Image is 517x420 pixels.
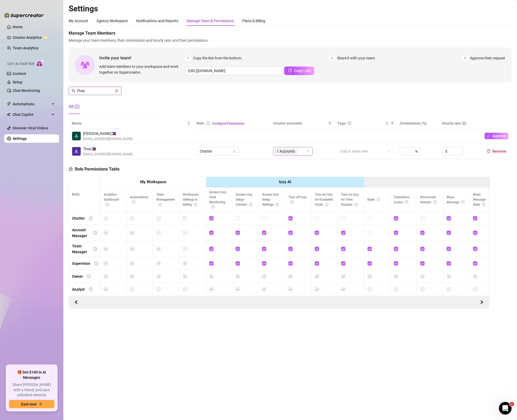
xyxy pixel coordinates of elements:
[104,193,119,206] span: Analytics Dashboard
[21,402,36,406] span: Earn now
[478,298,486,306] button: Scroll Backward
[36,59,44,67] img: AI Chatter
[279,180,291,184] strong: Izzy AI
[156,193,175,206] span: Team Management
[72,132,81,140] img: Althea Pohl
[327,119,333,127] span: filter
[72,261,90,266] div: Supervisor
[72,215,85,221] div: Chatter
[187,18,234,24] div: Manage Team & Permissions
[72,243,89,255] div: Team Manager
[434,200,437,204] span: info-circle
[69,18,88,24] div: My Account
[439,118,482,129] th: Hourly rate ($)
[473,193,486,206] span: Mass Message Stats
[94,262,98,265] span: info-circle
[325,203,328,206] span: info-circle
[485,148,509,154] button: Remove
[377,198,380,201] span: info-circle
[69,4,512,14] h2: Settings
[13,25,23,29] a: Home
[13,126,48,130] a: Discover Viral Videos
[72,227,89,239] div: Account Manager
[236,193,252,206] span: Access Izzy Setup - Content
[462,200,465,204] span: info-circle
[13,72,26,76] a: Content
[183,193,198,206] span: Workspace Settings & Billing
[487,149,491,153] span: delete
[397,118,439,129] th: Commission (%)
[74,300,78,304] span: left
[13,100,50,108] span: Automations
[485,133,508,139] button: Approve
[97,18,128,24] div: Agency Workspace
[492,134,506,138] span: Approve
[13,110,50,119] span: Chat Copilot
[9,382,54,398] span: Share [PERSON_NAME] with a friend, and earn unlimited rewards
[13,46,39,50] a: Team Analytics
[307,150,310,153] span: team
[200,147,236,155] span: Chatter
[72,273,83,279] div: Owner
[93,247,97,251] span: info-circle
[72,298,80,306] button: Scroll Forward
[69,30,512,36] span: Manage Team Members
[288,69,292,72] span: copy
[69,103,80,110] div: All (2)
[159,203,162,206] span: info-circle
[89,216,93,220] span: info-circle
[212,122,244,125] a: Configure Permissions
[355,203,358,206] span: info-circle
[69,37,512,43] span: Manage your team members, their commission and hourly rate, and their permissions.
[242,18,265,24] div: Plans & Billing
[337,120,345,126] span: Tags
[13,80,22,84] a: Setup
[368,198,380,201] span: Bank
[470,55,505,61] span: Approve their request
[69,166,120,172] h5: Role Permissions Table
[115,89,118,92] button: close-circle
[106,203,109,206] span: info-circle
[447,195,465,204] span: Mass Message
[337,55,375,61] span: Share it with your team
[89,287,93,291] span: info-circle
[462,55,468,61] span: 3
[87,275,91,278] span: info-circle
[499,402,512,415] iframe: Intercom live chat
[13,33,55,42] a: Creator Analytics exclamation-circle
[274,148,297,154] span: 1 Accounts
[140,180,166,184] strong: My Workspace
[262,193,279,206] span: Access Izzy Setup - Settings
[4,13,44,18] img: logo-BBDzfeDw.svg
[284,67,314,75] button: Copy Link
[83,152,133,157] span: [EMAIL_ADDRESS][DOMAIN_NAME]
[391,122,394,125] span: filter
[7,62,34,67] span: Izzy AI Chatter
[9,400,54,408] button: Earn nowarrow-right
[193,55,241,61] span: Copy the link from the bottom
[394,195,410,204] span: Collections (Lists)
[482,203,486,206] span: info-circle
[136,18,178,24] div: Notifications and Reports
[487,134,490,138] span: check
[99,55,185,61] span: Invite your team!
[249,203,252,206] span: info-circle
[390,119,395,127] span: filter
[13,88,40,93] a: Chat Monitoring
[69,167,73,171] span: lock
[294,69,310,73] span: Copy Link
[77,88,114,94] input: Search members
[273,120,326,126] span: Creator accounts
[315,193,333,206] span: Turn on Izzy for Escalated Chats
[348,121,351,125] span: question-circle
[277,148,295,154] span: 1 Accounts
[206,121,210,125] span: info-circle
[194,203,197,206] span: info-circle
[233,150,236,153] span: lock
[83,131,133,136] span: [PERSON_NAME] 🇵🇭
[197,121,204,125] span: Role
[7,102,11,106] span: thunderbolt
[72,147,81,156] img: Thea
[480,300,484,304] span: right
